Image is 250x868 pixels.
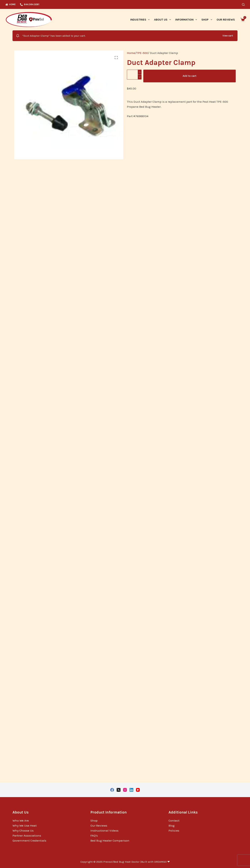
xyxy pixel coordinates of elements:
a: Shop [199,9,214,30]
nav: Breadcrumb [127,50,236,55]
a: Policies [169,829,179,832]
a: View cart [220,32,236,39]
a: Our Reviews [90,824,107,827]
a: Instructional Videos [90,829,118,832]
a: YouTube [136,788,140,792]
h3: Product Information [90,810,159,815]
a: Shop [90,819,98,822]
a: Duct Adapter Clamp [14,103,123,106]
a: Partner Associations [13,834,41,837]
a: Industries [128,9,152,30]
a: Information [173,9,199,30]
span: $ [127,87,129,90]
a: FAQ’s [90,834,98,837]
a: Who We Are [13,819,29,822]
a: Built with DREAMGO ❤ [141,860,170,863]
a: Why We Use Heat [13,824,37,827]
span: 1 [243,16,246,19]
a: Instagram [123,788,127,792]
a: LinkedIn [130,788,133,792]
p: Part #76988104 [127,114,236,119]
img: Duct Adapter Clamp [14,50,123,159]
button: Search [242,3,245,6]
a: X (Twitter) [117,788,120,792]
a: View full-screen image gallery [113,54,120,61]
a: Blog [169,824,175,827]
h3: About Us [13,810,81,815]
nav: Primary [128,9,237,30]
h3: Additional Links [169,810,237,815]
input: Product quantity [127,70,142,79]
bdi: 45.00 [127,87,136,90]
h1: Duct Adapter Clamp [127,59,236,66]
p: This Duct Adapter Clamp is a replacement part for the Pest Heat TPE-500 Propane Bed Bug Heater. [127,99,236,109]
a: Government Credentials [13,839,46,842]
button: Add to cart [143,70,236,82]
a: Home [127,51,135,55]
div: “Duct Adapter Clamp” has been added to your cart. [13,30,237,41]
a: Bed Bug Heater Comparison [90,839,129,842]
a: Our Reviews [214,9,237,30]
a: Why Choose Us [13,829,34,832]
a: Contact [169,819,179,822]
img: Prevsol/Bed Bug Heat Doctor [5,12,52,28]
p: Copyright © 2025 Prevsol/Bed Bug Heat Doctor | [80,860,170,864]
a: Facebook [110,788,114,792]
a: TPE-500 [136,51,148,55]
a: About Us [152,9,173,30]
